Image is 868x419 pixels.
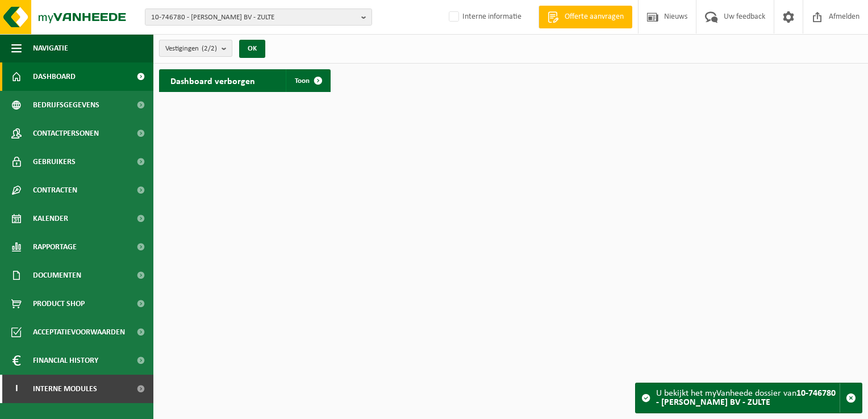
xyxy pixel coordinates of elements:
a: Toon [286,69,329,92]
span: Dashboard [33,62,76,91]
span: I [11,375,22,403]
button: OK [239,40,265,58]
strong: 10-746780 - [PERSON_NAME] BV - ZULTE [656,389,836,407]
span: Interne modules [33,375,97,403]
span: Financial History [33,346,98,375]
span: Contactpersonen [33,119,99,148]
span: Toon [295,77,310,85]
span: Documenten [33,261,81,290]
span: Acceptatievoorwaarden [33,318,125,346]
label: Interne informatie [446,9,521,26]
span: Contracten [33,176,77,204]
button: 10-746780 - [PERSON_NAME] BV - ZULTE [145,9,372,26]
h2: Dashboard verborgen [159,69,266,91]
div: U bekijkt het myVanheede dossier van [656,383,840,413]
span: Rapportage [33,233,77,261]
span: Offerte aanvragen [562,11,627,23]
count: (2/2) [202,45,217,52]
span: Bedrijfsgegevens [33,91,99,119]
span: Navigatie [33,34,68,62]
span: Kalender [33,204,68,233]
span: Gebruikers [33,148,76,176]
button: Vestigingen(2/2) [159,40,232,57]
a: Offerte aanvragen [539,6,632,28]
span: Product Shop [33,290,85,318]
span: Vestigingen [165,40,217,57]
span: 10-746780 - [PERSON_NAME] BV - ZULTE [151,9,357,26]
